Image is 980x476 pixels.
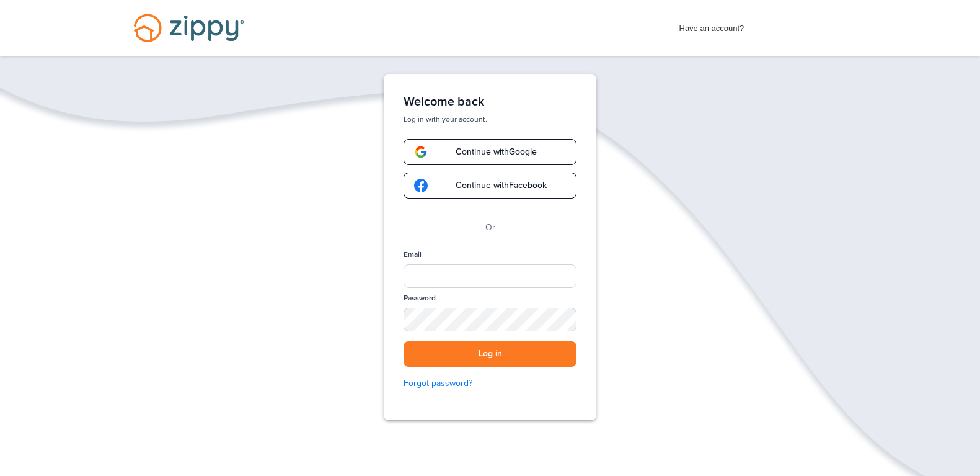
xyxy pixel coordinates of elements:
[679,16,744,35] span: Have an account?
[404,114,576,124] p: Log in with your account.
[404,94,576,109] h1: Welcome back
[404,377,576,390] a: Forgot password?
[443,148,537,156] span: Continue with Google
[404,341,576,367] button: Log in
[404,173,576,199] a: google-logoContinue withFacebook
[414,145,428,159] img: google-logo
[443,181,547,190] span: Continue with Facebook
[404,249,422,260] label: Email
[485,221,495,235] p: Or
[404,293,436,303] label: Password
[404,264,576,288] input: Email
[414,179,428,192] img: google-logo
[404,139,576,165] a: google-logoContinue withGoogle
[404,308,576,331] input: Password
